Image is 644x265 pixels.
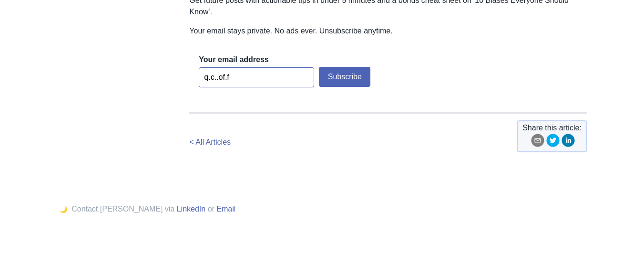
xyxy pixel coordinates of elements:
[189,138,231,146] a: < All Articles
[199,54,268,65] label: Your email address
[72,205,174,213] span: Contact [PERSON_NAME] via
[562,134,575,150] button: linkedin
[208,205,215,213] span: or
[177,205,206,213] a: LinkedIn
[216,205,235,213] a: Email
[531,134,544,150] button: email
[57,205,71,213] button: 🌙
[522,122,582,134] span: Share this article:
[189,25,587,37] p: Your email stays private. No ads ever. Unsubscribe anytime.
[546,134,560,150] button: twitter
[319,67,370,87] button: Subscribe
